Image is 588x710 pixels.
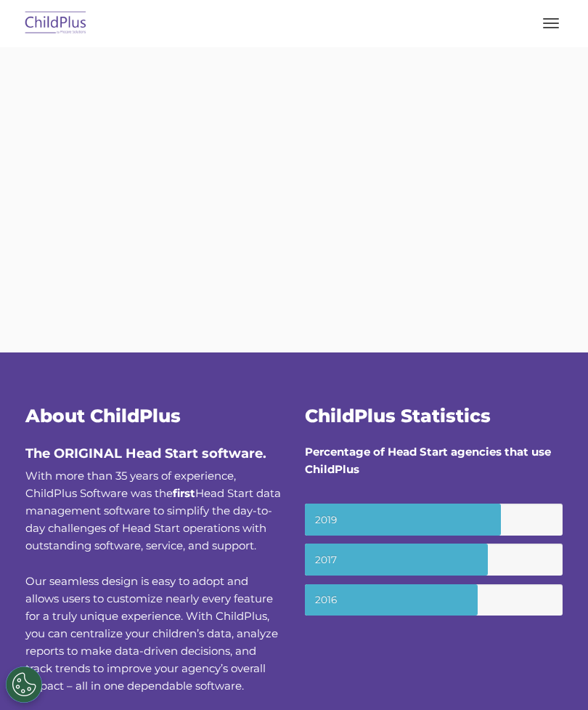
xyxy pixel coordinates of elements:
[173,486,195,500] b: first
[25,469,281,552] span: With more than 35 years of experience, ChildPlus Software was the Head Start data management soft...
[305,584,563,616] small: 2016
[25,445,266,461] span: The ORIGINAL Head Start software.
[25,574,278,693] span: Our seamless design is easy to adopt and allows users to customize nearly every feature for a tru...
[305,445,551,476] strong: Percentage of Head Start agencies that use ChildPlus
[305,544,563,576] small: 2017
[6,666,42,703] button: Cookies Settings
[305,405,491,427] span: ChildPlus Statistics
[22,7,90,41] img: ChildPlus by Procare Solutions
[25,405,181,427] span: About ChildPlus
[305,504,563,536] small: 2019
